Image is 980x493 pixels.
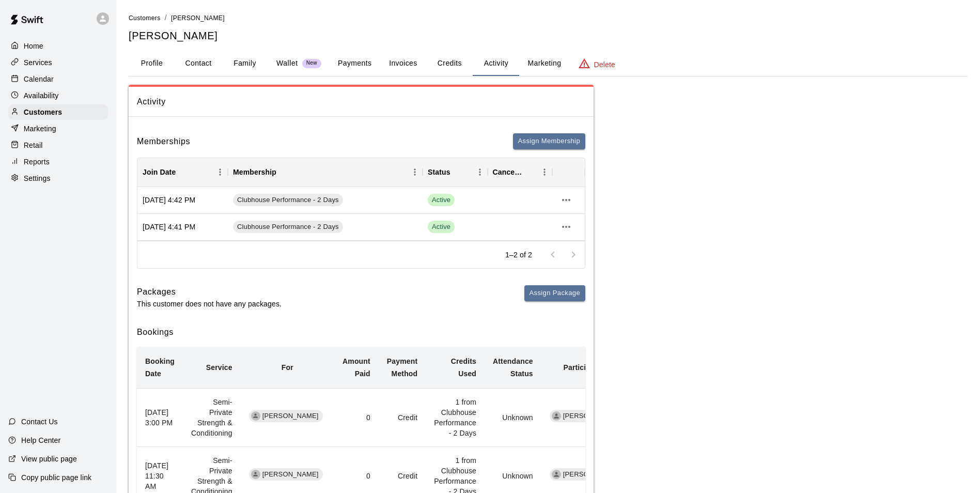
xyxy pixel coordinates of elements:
[222,51,268,76] button: Family
[330,51,380,76] button: Payments
[8,154,108,170] a: Reports
[24,107,62,117] p: Customers
[176,165,190,179] button: Sort
[485,389,541,447] td: Unknown
[387,357,417,378] b: Payment Method
[24,57,52,68] p: Services
[8,104,108,120] a: Customers
[8,121,108,136] a: Marketing
[21,454,77,464] p: View public page
[505,250,532,260] p: 1–2 of 2
[8,55,108,70] a: Services
[129,14,161,22] span: Customers
[343,357,370,378] b: Amount Paid
[552,470,561,479] div: Alex Gett
[276,165,291,179] button: Sort
[557,218,575,236] button: more actions
[428,158,450,187] div: Status
[426,51,473,76] button: Credits
[165,12,167,23] li: /
[8,137,108,153] a: Retail
[251,411,260,421] div: Micah Harner
[21,435,60,445] p: Help Center
[24,90,59,101] p: Availability
[24,157,50,167] p: Reports
[183,389,241,447] td: Semi-Private Strength & Conditioning
[24,74,54,84] p: Calendar
[379,389,426,447] td: Credit
[145,357,175,378] b: Booking Date
[137,214,228,241] div: [DATE] 4:41 PM
[137,135,190,148] h6: Memberships
[251,470,260,479] div: Caleb Harner
[24,140,43,150] p: Retail
[171,14,225,22] span: [PERSON_NAME]
[212,164,228,180] button: Menu
[552,411,561,421] div: Alex Gett
[550,410,624,422] div: [PERSON_NAME]
[519,51,569,76] button: Marketing
[451,357,476,378] b: Credits Used
[129,29,968,43] h5: [PERSON_NAME]
[334,389,379,447] td: 0
[522,165,537,179] button: Sort
[564,363,627,372] b: Participating Staff
[488,158,553,187] div: Cancel Date
[428,222,455,232] span: Active
[233,194,346,206] a: Clubhouse Performance - 2 Days
[426,389,485,447] td: 1 from Clubhouse Performance - 2 Days
[559,470,624,480] span: [PERSON_NAME]
[21,417,58,427] p: Contact Us
[473,51,519,76] button: Activity
[276,58,298,69] p: Wallet
[129,12,968,24] nav: breadcrumb
[450,165,465,179] button: Sort
[428,221,455,233] span: Active
[559,411,624,421] span: [PERSON_NAME]
[472,164,488,180] button: Menu
[537,164,552,180] button: Menu
[24,41,43,51] p: Home
[594,59,615,70] p: Delete
[228,158,423,187] div: Membership
[233,222,343,232] span: Clubhouse Performance - 2 Days
[428,195,455,205] span: Active
[137,285,282,299] h6: Packages
[258,470,323,480] span: [PERSON_NAME]
[423,158,488,187] div: Status
[129,51,175,76] button: Profile
[21,472,91,483] p: Copy public page link
[137,389,183,447] th: [DATE] 3:00 PM
[129,51,968,76] div: basic tabs example
[8,38,108,54] a: Home
[513,133,585,149] button: Assign Membership
[206,363,232,372] b: Service
[524,285,585,301] button: Assign Package
[175,51,222,76] button: Contact
[282,363,293,372] b: For
[233,158,276,187] div: Membership
[137,299,282,309] p: This customer does not have any packages.
[493,357,533,378] b: Attendance Status
[137,158,228,187] div: Join Date
[380,51,426,76] button: Invoices
[8,88,108,103] a: Availability
[428,194,455,206] span: Active
[129,13,161,22] a: Customers
[8,171,108,186] a: Settings
[233,195,343,205] span: Clubhouse Performance - 2 Days
[258,411,323,421] span: [PERSON_NAME]
[550,468,624,481] div: [PERSON_NAME]
[137,326,585,339] h6: Bookings
[8,71,108,87] a: Calendar
[137,95,585,109] span: Activity
[137,187,228,214] div: [DATE] 4:42 PM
